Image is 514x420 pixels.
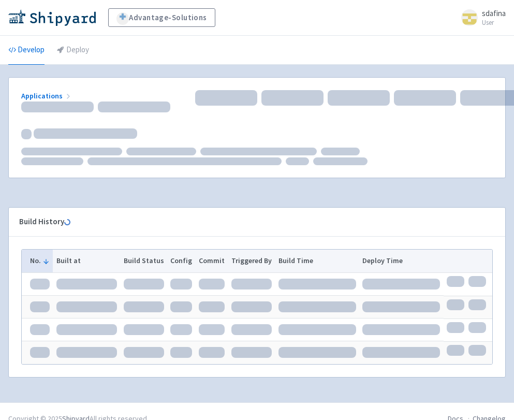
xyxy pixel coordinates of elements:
th: Commit [196,250,228,272]
span: sdafina [482,8,506,18]
th: Built at [53,250,120,272]
div: Build History [19,216,478,228]
th: Config [167,250,196,272]
a: Develop [8,36,45,65]
button: No. [30,255,50,266]
th: Build Time [275,250,359,272]
a: Deploy [57,36,89,65]
a: Applications [21,91,72,100]
small: User [482,19,506,26]
a: Advantage-Solutions [108,8,215,27]
th: Build Status [120,250,167,272]
img: Shipyard logo [8,9,96,26]
th: Triggered By [228,250,275,272]
th: Deploy Time [359,250,444,272]
a: sdafina User [455,9,506,26]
